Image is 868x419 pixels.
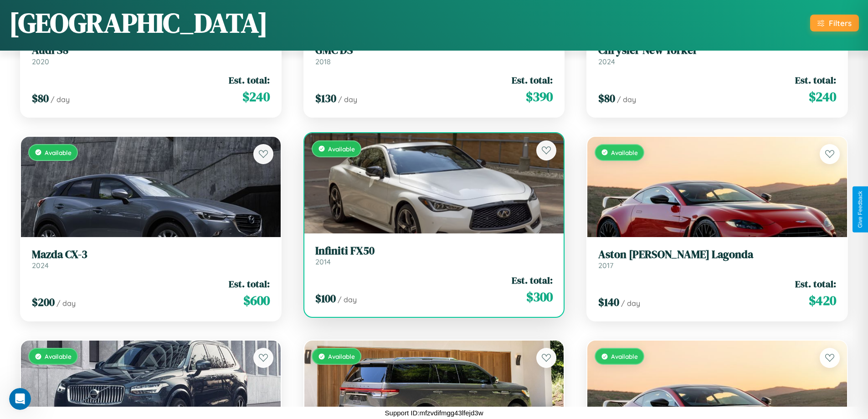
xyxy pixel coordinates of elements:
[598,248,836,261] h3: Aston [PERSON_NAME] Lagonda
[32,248,270,270] a: Mazda CX-32024
[315,57,331,66] span: 2018
[809,88,836,106] span: $ 240
[621,299,640,308] span: / day
[45,149,72,156] span: Available
[328,145,355,153] span: Available
[315,291,336,306] span: $ 100
[242,88,270,106] span: $ 240
[598,261,613,270] span: 2017
[51,95,70,104] span: / day
[32,44,270,57] h3: Audi S8
[795,277,836,290] span: Est. total:
[32,57,49,66] span: 2020
[512,274,553,287] span: Est. total:
[45,352,72,360] span: Available
[56,299,76,308] span: / day
[315,244,553,267] a: Infiniti FX502014
[598,248,836,270] a: Aston [PERSON_NAME] Lagonda2017
[526,88,553,106] span: $ 390
[512,73,553,87] span: Est. total:
[338,295,357,304] span: / day
[32,248,270,261] h3: Mazda CX-3
[229,73,270,87] span: Est. total:
[810,15,859,31] button: Filters
[243,291,270,310] span: $ 600
[385,407,483,419] p: Support ID: mfzvdifmgg43lfejd3w
[598,295,619,310] span: $ 140
[611,352,638,360] span: Available
[315,44,553,66] a: GMC DS2018
[315,257,331,266] span: 2014
[32,295,55,310] span: $ 200
[598,91,615,106] span: $ 80
[809,291,836,310] span: $ 420
[32,261,49,270] span: 2024
[598,44,836,57] h3: Chrysler New Yorker
[9,388,31,410] iframe: Intercom live chat
[328,352,355,360] span: Available
[229,277,270,290] span: Est. total:
[32,44,270,66] a: Audi S82020
[315,91,336,106] span: $ 130
[315,244,553,258] h3: Infiniti FX50
[857,191,863,228] div: Give Feedback
[9,4,268,41] h1: [GEOGRAPHIC_DATA]
[315,44,553,57] h3: GMC DS
[611,149,638,156] span: Available
[598,57,615,66] span: 2024
[795,73,836,87] span: Est. total:
[617,95,636,104] span: / day
[829,18,852,28] div: Filters
[526,288,553,306] span: $ 300
[32,91,49,106] span: $ 80
[338,95,357,104] span: / day
[598,44,836,66] a: Chrysler New Yorker2024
